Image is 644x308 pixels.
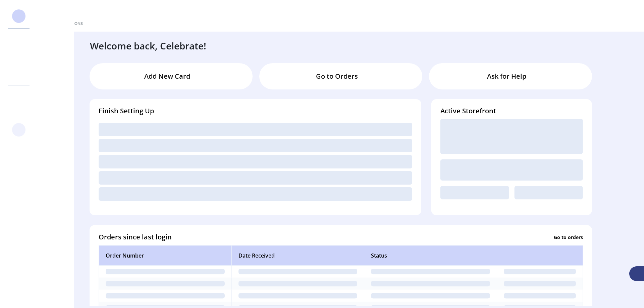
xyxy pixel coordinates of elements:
[99,106,412,116] h4: Finish Setting Up
[144,71,190,81] p: Add New Card
[99,232,172,242] h4: Orders since last login
[596,10,607,21] button: Publisher Panel
[90,39,206,53] h3: Welcome back, Celebrate!
[231,245,364,266] th: Date Received
[364,245,497,266] th: Status
[99,245,231,266] th: Order Number
[620,10,631,21] button: menu
[487,71,526,81] p: Ask for Help
[573,10,584,21] button: menu
[316,71,358,81] p: Go to Orders
[554,233,583,240] p: Go to orders
[440,106,583,116] h4: Active Storefront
